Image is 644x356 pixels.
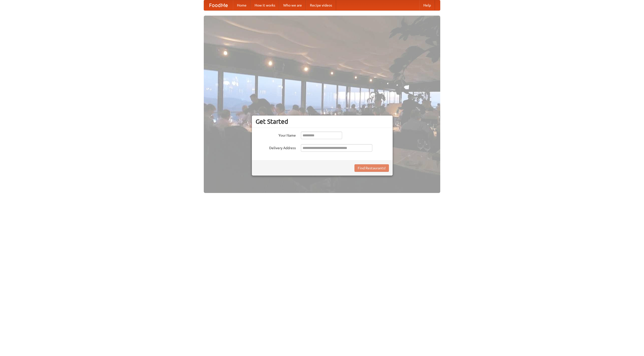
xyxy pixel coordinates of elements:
a: FoodMe [204,0,233,10]
h3: Get Started [256,118,389,125]
a: Home [233,0,251,10]
label: Delivery Address [256,144,296,150]
a: Who we are [279,0,306,10]
a: Help [419,0,435,10]
button: Find Restaurants! [354,164,389,172]
label: Your Name [256,132,296,138]
a: How it works [251,0,279,10]
a: Recipe videos [306,0,336,10]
